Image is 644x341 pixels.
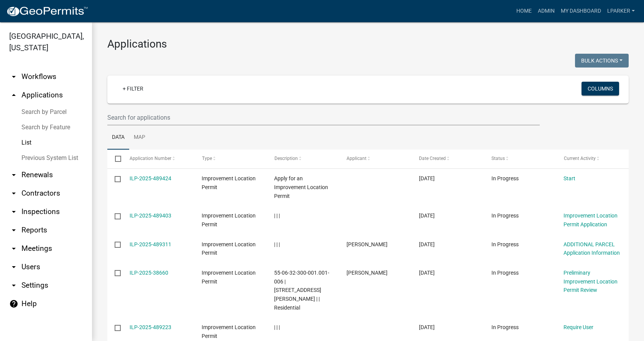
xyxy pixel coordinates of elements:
a: lparker [604,4,638,18]
span: 10/07/2025 [419,270,435,276]
span: In Progress [491,324,519,330]
span: In Progress [491,241,519,247]
i: arrow_drop_down [9,72,18,81]
datatable-header-cell: Date Created [412,150,484,168]
span: Matt Cox [347,241,388,247]
span: | | | [274,324,280,330]
span: Daniel Dobson [347,270,388,276]
a: + Filter [117,82,149,96]
span: 10/07/2025 [419,175,435,181]
a: ILP-2025-489424 [130,175,171,181]
span: Application Number [130,156,171,161]
a: Application Information [563,250,620,256]
span: Date Created [419,156,446,161]
span: | | | [274,213,280,219]
i: arrow_drop_down [9,281,18,290]
a: Home [513,4,535,18]
span: Improvement Location Permit [202,175,256,190]
i: arrow_drop_down [9,226,18,235]
span: Improvement Location Permit [202,241,256,256]
span: Applicant [347,156,366,161]
span: 10/07/2025 [419,241,435,247]
datatable-header-cell: Status [484,150,556,168]
a: Require User [563,324,593,330]
a: ILP-2025-489311 [130,241,171,247]
span: 10/07/2025 [419,213,435,219]
datatable-header-cell: Application Number [122,150,194,168]
span: Improvement Location Permit [202,270,256,285]
a: My Dashboard [558,4,604,18]
a: Preliminary Improvement Location Permit Review [563,270,618,293]
span: 55-06-32-300-001.001-006 | 6571 N GRAY RD | | Residential [274,270,329,311]
a: Map [129,125,150,150]
i: arrow_drop_down [9,189,18,198]
a: Admin [535,4,558,18]
span: Status [491,156,505,161]
i: arrow_drop_down [9,207,18,216]
span: In Progress [491,213,519,219]
a: ADDITIONAL PARCEL [563,241,615,247]
datatable-header-cell: Select [107,150,122,168]
span: | | | [274,241,280,247]
span: Apply for an Improvement Location Permit [274,175,328,199]
span: In Progress [491,175,519,181]
button: Columns [582,82,619,96]
a: ILP-2025-489403 [130,213,171,219]
datatable-header-cell: Applicant [339,150,412,168]
span: In Progress [491,270,519,276]
datatable-header-cell: Current Activity [556,150,629,168]
span: Improvement Location Permit [202,324,256,339]
span: 10/07/2025 [419,324,435,330]
i: arrow_drop_down [9,262,18,272]
i: arrow_drop_down [9,244,18,253]
datatable-header-cell: Type [194,150,267,168]
datatable-header-cell: Description [267,150,339,168]
button: Bulk Actions [575,54,629,68]
input: Search for applications [107,110,540,125]
a: ILP-2025-489223 [130,324,171,330]
span: Improvement Location Permit [202,213,256,227]
i: arrow_drop_up [9,91,18,100]
i: help [9,299,18,308]
span: Description [274,156,297,161]
a: Improvement Location Permit Application [563,213,618,227]
a: Data [107,125,129,150]
span: Current Activity [563,156,595,161]
i: arrow_drop_down [9,170,18,180]
span: Type [202,156,212,161]
a: Start [563,175,575,181]
a: ILP-2025-38660 [130,270,168,276]
h3: Applications [107,38,629,51]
